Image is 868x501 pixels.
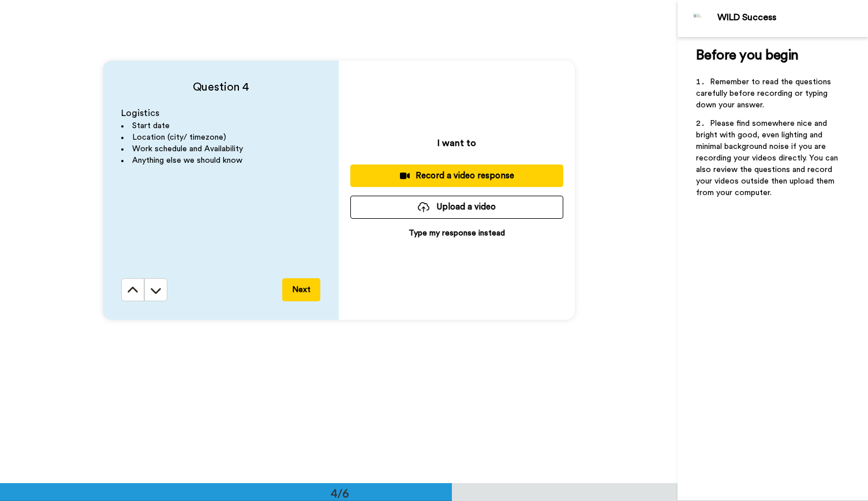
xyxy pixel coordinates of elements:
[132,145,243,153] span: Work schedule and Availability
[312,485,368,501] div: 4/6
[132,133,226,141] span: Location (city/ timezone)
[350,196,563,218] button: Upload a video
[696,48,798,62] span: Before you begin
[696,119,840,197] span: Please find somewhere nice and bright with good, even lighting and minimal background noise if yo...
[409,227,505,239] p: Type my response instead
[696,78,833,109] span: Remember to read the questions carefully before recording or typing down your answer.
[132,122,170,130] span: Start date
[360,170,554,182] div: Record a video response
[717,12,867,23] div: WILD Success
[350,164,563,187] button: Record a video response
[282,278,320,301] button: Next
[684,5,712,32] img: Profile Image
[437,136,476,150] p: I want to
[132,156,242,164] span: Anything else we should know
[121,79,320,95] h4: Question 4
[121,109,159,118] span: Logistics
